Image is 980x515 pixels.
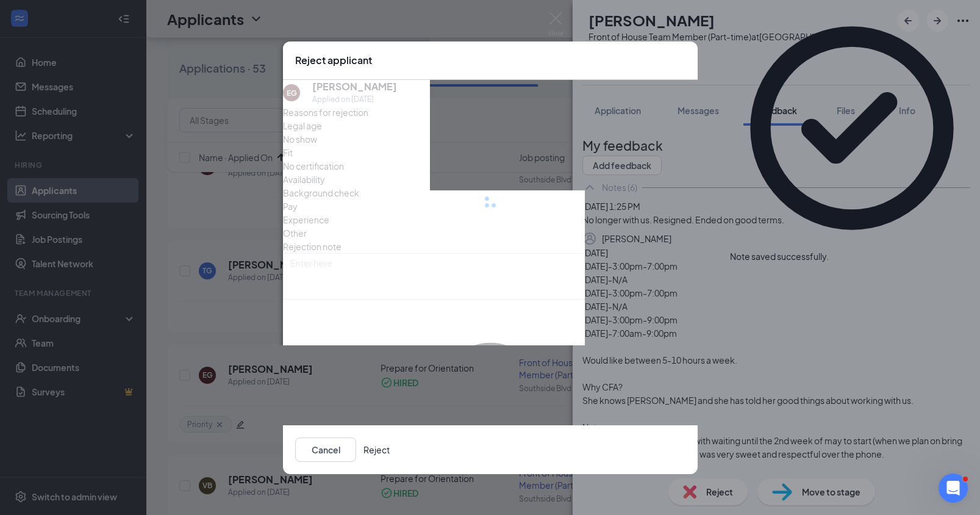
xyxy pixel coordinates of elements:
[730,6,974,250] svg: CheckmarkCircle
[939,474,968,503] iframe: Intercom live chat
[295,437,356,461] button: Cancel
[730,250,829,263] div: Note saved successfully.
[295,54,372,67] h3: Reject applicant
[363,437,390,461] button: Reject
